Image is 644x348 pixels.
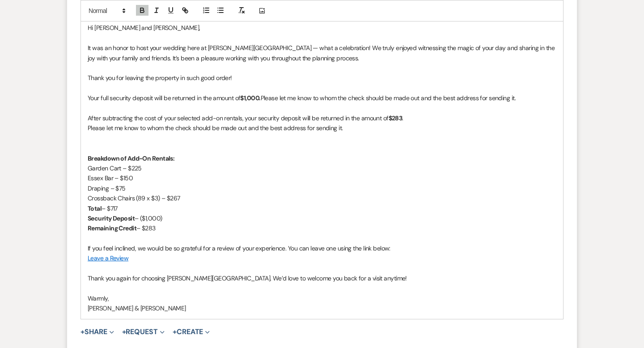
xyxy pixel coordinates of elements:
[122,328,165,335] button: Request
[88,303,556,313] p: [PERSON_NAME] & [PERSON_NAME]
[88,94,240,102] span: Your full security deposit will be returned in the amount of
[240,94,260,102] strong: $1,000.
[80,328,114,335] button: Share
[80,328,85,335] span: +
[88,73,556,83] p: Thank you for leaving the property in such good order!
[88,204,102,212] strong: Total
[122,328,126,335] span: +
[88,43,556,63] p: It was an honor to host your wedding here at [PERSON_NAME][GEOGRAPHIC_DATA] — what a celebration!...
[88,293,556,303] p: Warmly,
[88,193,556,203] p: Crossback Chairs (89 x $3) – $267
[88,273,556,283] p: Thank you again for choosing [PERSON_NAME][GEOGRAPHIC_DATA]. We’d love to welcome you back for a ...
[389,114,402,122] strong: $283
[88,243,556,253] p: If you feel inclined, we would be so grateful for a review of your experience. You can leave one ...
[88,173,556,183] p: Essex Bar – $150
[88,224,136,232] strong: Remaining Credit
[88,154,174,162] strong: Breakdown of Add-On Rentals:
[261,94,516,102] span: Please let me know to whom the check should be made out and the best address for sending it.
[88,124,343,132] span: Please let me know to whom the check should be made out and the best address for sending it.
[88,223,556,233] p: – $283
[88,183,556,193] p: Draping – $75
[88,113,556,123] p: After subtracting the cost of your selected add-on rentals, your security deposit will be returne...
[173,328,210,335] button: Create
[88,213,556,223] p: – ($1,000)
[173,328,177,335] span: +
[88,23,556,33] p: Hi [PERSON_NAME] and [PERSON_NAME],
[88,254,128,262] a: Leave a Review
[88,204,556,213] p: – $717
[88,214,135,222] strong: Security Deposit
[88,163,556,173] p: Garden Cart – $225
